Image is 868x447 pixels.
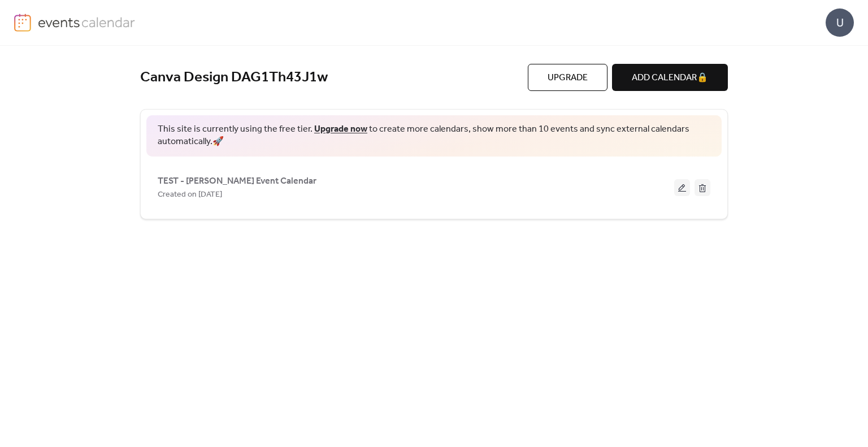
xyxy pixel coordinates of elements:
div: U [826,8,854,37]
span: TEST - [PERSON_NAME] Event Calendar [158,175,316,188]
img: logo-type [38,14,136,31]
button: Upgrade [528,64,607,91]
span: Upgrade [548,71,588,85]
a: Canva Design DAG1Th43J1w [140,68,328,87]
img: logo [14,14,31,32]
a: TEST - [PERSON_NAME] Event Calendar [158,178,316,184]
span: Created on [DATE] [158,188,222,202]
span: This site is currently using the free tier. to create more calendars, show more than 10 events an... [158,123,710,149]
a: Upgrade now [314,120,367,138]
